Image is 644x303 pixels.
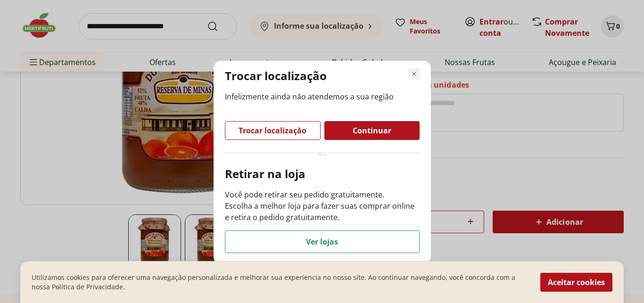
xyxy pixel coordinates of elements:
span: Ver lojas [306,238,338,246]
button: Fechar modal de regionalização [408,68,420,80]
p: Retirar na loja [225,166,420,181]
button: Trocar localização [225,121,321,140]
span: Infelizmente ainda não atendemos a sua região [225,91,420,102]
div: Modal de regionalização [214,61,431,264]
span: ou [317,147,327,159]
span: Continuar [353,127,391,134]
p: Você pode retirar seu pedido gratuitamente. Escolha a melhor loja para fazer suas comprar online ... [225,189,420,223]
button: Ver lojas [225,230,420,253]
button: Aceitar cookies [540,273,612,292]
button: Continuar [324,121,420,140]
p: Utilizamos cookies para oferecer uma navegação personalizada e melhorar sua experiencia no nosso ... [32,273,529,292]
span: Trocar localização [239,127,306,134]
p: Trocar localização [225,68,327,83]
